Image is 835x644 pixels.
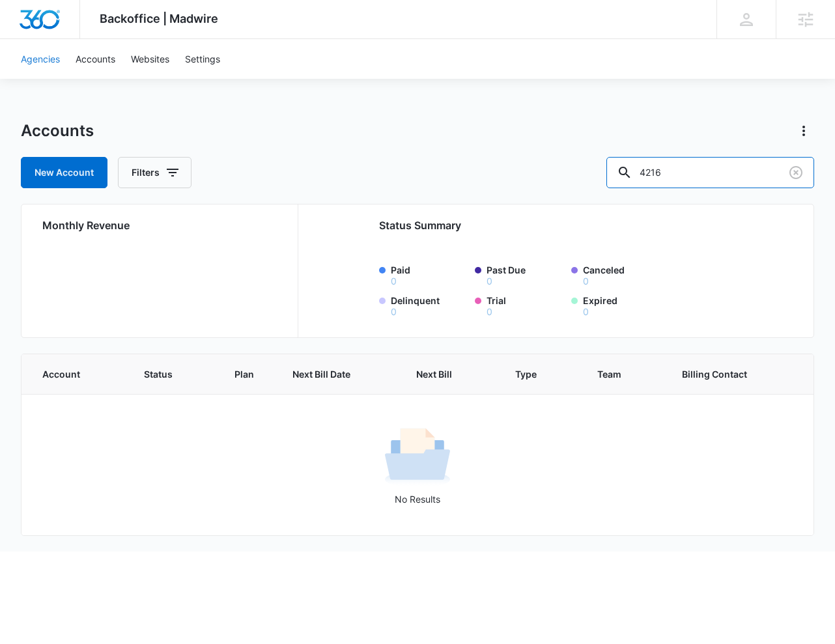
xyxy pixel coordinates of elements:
[13,39,68,79] a: Agencies
[682,367,761,381] span: Billing Contact
[379,217,728,233] h2: Status Summary
[416,367,464,381] span: Next Bill
[177,39,228,79] a: Settings
[123,39,177,79] a: Websites
[21,121,94,141] h1: Accounts
[68,39,123,79] a: Accounts
[583,294,660,316] label: Expired
[391,294,468,316] label: Delinquent
[21,157,107,188] a: New Account
[234,367,261,381] span: Plan
[793,120,814,141] button: Actions
[487,294,563,316] label: Trial
[487,263,563,286] label: Past Due
[385,424,450,489] img: No Results
[144,367,184,381] span: Status
[515,367,547,381] span: Type
[597,367,632,381] span: Team
[42,217,282,233] h2: Monthly Revenue
[391,263,468,286] label: Paid
[118,157,191,188] button: Filters
[785,162,806,183] button: Clear
[42,367,94,381] span: Account
[606,157,814,188] input: Search
[22,492,813,506] p: No Results
[583,263,660,286] label: Canceled
[100,12,218,25] span: Backoffice | Madwire
[292,367,366,381] span: Next Bill Date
